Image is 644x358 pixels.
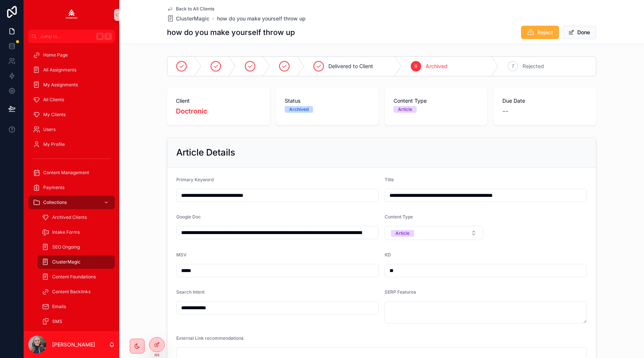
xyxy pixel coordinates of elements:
span: Content Type [385,214,413,220]
span: Rejected [523,63,544,70]
span: Intake Forms [52,229,80,235]
button: Jump to...K [28,30,115,43]
h1: how do you make yourself throw up [167,27,295,38]
span: All Assignments [43,67,76,73]
span: SERP Features [385,289,416,295]
span: Emails [52,304,66,310]
a: SMS [37,315,115,328]
span: KD [385,252,391,258]
span: Content Management [43,170,89,176]
a: Archived Clients [37,211,115,224]
button: Done [562,26,596,39]
span: Status [285,97,370,105]
a: Home Page [28,48,115,62]
span: Content Type [394,97,479,105]
span: 7 [512,63,514,69]
div: Article [395,230,410,237]
img: App logo [66,9,78,21]
span: ClusterMagic [176,15,209,22]
span: Users [43,127,56,132]
div: scrollable content [24,43,119,331]
span: All Clients [43,97,64,103]
span: ClusterMagic [52,259,80,265]
span: Delivered to Client [328,63,373,70]
a: My Clients [28,108,115,121]
a: Back to All Clients [167,6,214,12]
a: Content Backlinks [37,285,115,298]
a: ClusterMagic [37,255,115,269]
h2: Article Details [176,147,235,159]
span: Due Date [502,97,587,105]
span: My Assignments [43,82,78,88]
span: SMS [52,319,62,325]
span: Archived Clients [52,214,87,220]
span: MSV [176,252,187,258]
a: Content Foundations [37,270,115,284]
span: Google Doc [176,214,201,220]
a: how do you make yourself throw up [217,15,306,22]
a: Users [28,123,115,136]
span: Jump to... [40,33,93,39]
span: -- [502,106,508,116]
span: Primary Keyword [176,177,214,182]
span: SEO Ongoing [52,244,80,250]
a: ClusterMagic [167,15,209,22]
a: All Assignments [28,63,115,77]
a: All Clients [28,93,115,106]
span: K [105,33,111,39]
span: My Profile [43,141,65,147]
a: Payments [28,181,115,194]
span: Payments [43,185,64,191]
a: Emails [37,300,115,313]
button: Select Button [385,226,483,240]
span: Reject [537,29,553,36]
a: My Assignments [28,78,115,92]
span: Client [176,97,261,105]
a: Intake Forms [37,226,115,239]
span: 6 [414,63,417,69]
span: Back to All Clients [176,6,214,12]
span: My Clients [43,112,66,118]
span: Collections [43,199,67,205]
span: External Link recommendations [176,335,243,341]
div: Archived [289,106,309,113]
a: My Profile [28,138,115,151]
span: Search Intent [176,289,205,295]
span: Title [385,177,394,182]
span: Archived [426,63,448,70]
span: Content Foundations [52,274,96,280]
a: Collections [28,196,115,209]
a: Content Management [28,166,115,179]
span: Content Backlinks [52,289,91,295]
a: Doctronic [176,106,207,116]
p: [PERSON_NAME] [52,341,95,348]
span: Home Page [43,52,68,58]
div: Article [398,106,412,113]
button: Reject [521,26,559,39]
a: SEO Ongoing [37,240,115,254]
